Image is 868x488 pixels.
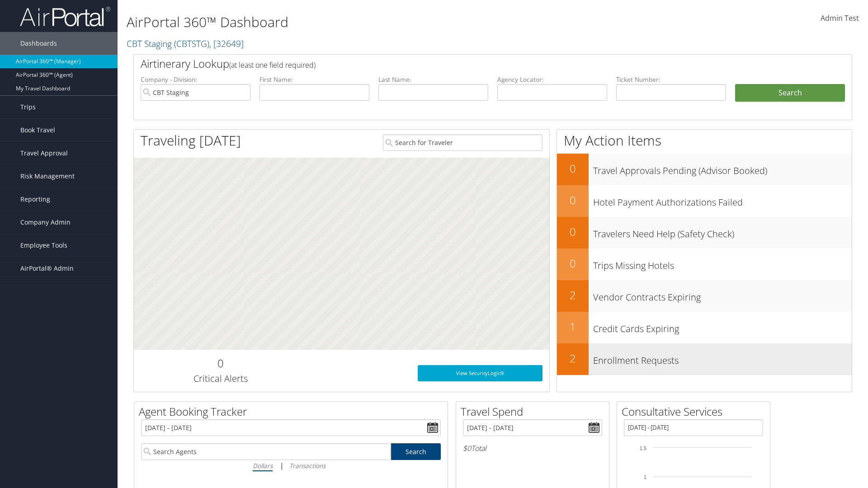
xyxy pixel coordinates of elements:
[141,131,241,150] h1: Traveling [DATE]
[174,38,209,50] span: ( CBTSTG )
[391,443,441,460] a: Search
[593,318,852,335] h3: Credit Cards Expiring
[141,75,250,84] label: Company - Division:
[593,255,852,272] h3: Trips Missing Hotels
[557,192,589,208] h2: 0
[557,343,852,375] a: 2Enrollment Requests
[383,134,542,151] input: Search for Traveler
[209,38,244,50] span: , [ 32649 ]
[557,351,589,366] h2: 2
[557,319,589,334] h2: 1
[259,75,369,84] label: First Name:
[821,13,859,23] span: Admin Test
[127,13,615,32] h1: AirPortal 360™ Dashboard
[557,287,589,303] h2: 2
[557,224,589,239] h2: 0
[557,312,852,343] a: 1Credit Cards Expiring
[593,223,852,240] h3: Travelers Need Help (Safety Check)
[593,286,852,304] h3: Vendor Contracts Expiring
[20,211,71,234] span: Company Admin
[20,119,55,141] span: Book Travel
[20,165,75,188] span: Risk Management
[557,280,852,312] a: 2Vendor Contracts Expiring
[557,154,852,185] a: 0Travel Approvals Pending (Advisor Booked)
[20,257,74,280] span: AirPortal® Admin
[557,256,589,271] h2: 0
[378,75,488,84] label: Last Name:
[229,60,316,70] span: (at least one field required)
[289,461,325,470] i: Transactions
[557,161,589,176] h2: 0
[20,234,67,257] span: Employee Tools
[557,217,852,249] a: 0Travelers Need Help (Safety Check)
[20,6,110,27] img: airportal-logo.png
[127,38,244,50] a: CBT Staging
[821,5,859,33] a: Admin Test
[139,404,448,419] h2: Agent Booking Tracker
[593,350,852,367] h3: Enrollment Requests
[622,404,770,419] h2: Consultative Services
[20,32,57,55] span: Dashboards
[463,443,602,453] h6: Total
[20,96,36,118] span: Trips
[557,185,852,217] a: 0Hotel Payment Authorizations Failed
[141,460,441,471] div: |
[593,192,852,209] h3: Hotel Payment Authorizations Failed
[141,443,391,460] input: Search Agents
[735,84,845,102] button: Search
[616,75,726,84] label: Ticket Number:
[463,443,471,453] span: $0
[593,160,852,177] h3: Travel Approvals Pending (Advisor Booked)
[644,474,646,480] tspan: 1
[141,372,300,385] h3: Critical Alerts
[418,365,542,381] a: View SecurityLogic®
[20,188,50,211] span: Reporting
[557,131,852,150] h1: My Action Items
[20,142,68,164] span: Travel Approval
[557,249,852,280] a: 0Trips Missing Hotels
[497,75,607,84] label: Agency Locator:
[640,446,646,451] tspan: 1.5
[141,56,785,71] h2: Airtinerary Lookup
[461,404,609,419] h2: Travel Spend
[253,461,273,470] i: Dollars
[141,356,300,371] h2: 0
